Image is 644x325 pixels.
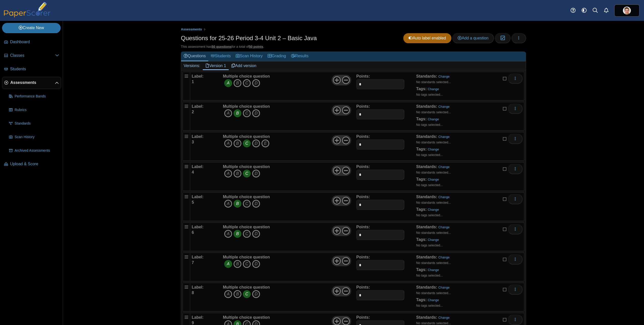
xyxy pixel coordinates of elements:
b: Standards: [416,165,437,169]
a: Assessments [2,77,61,89]
small: No standards selected... [416,140,451,144]
b: Multiple choice question [223,134,270,139]
small: No tags selected... [416,123,443,127]
b: Multiple choice question [223,195,270,199]
a: Change [428,87,439,91]
i: C [243,200,251,208]
b: 1 [192,80,194,84]
b: 5 [192,200,194,204]
small: No standards selected... [416,291,451,295]
a: Change [428,238,439,242]
a: Auto label enabled [403,33,451,43]
button: More options [508,74,522,84]
b: Tags: [416,117,426,121]
small: No tags selected... [416,243,443,247]
small: No tags selected... [416,93,443,96]
a: Change [438,165,450,169]
b: Multiple choice question [223,74,270,78]
a: Questions [181,52,208,61]
img: ps.DqnzboFuwo8eUmLI [623,7,631,15]
div: Versions: [181,62,203,70]
b: Label: [192,285,204,289]
i: E [261,139,269,147]
b: Tags: [416,87,426,91]
a: PaperScorer [2,14,52,18]
i: B [233,170,242,178]
span: Students [10,66,59,72]
a: Rubrics [7,104,61,116]
span: Dashboard [10,39,59,45]
a: Performance Bands [7,90,61,102]
div: Drag handle [183,283,190,311]
i: A [224,79,232,87]
b: 4 [192,170,194,174]
button: More options [508,315,522,325]
i: B [233,290,242,298]
div: Drag handle [183,223,190,251]
button: More options [508,254,522,264]
a: Upload & Score [2,158,61,170]
a: Assessments [180,26,203,33]
a: Change [438,225,450,229]
i: C [243,230,251,238]
span: Assessments [10,80,55,85]
b: Standards: [416,195,437,199]
b: Standards: [416,74,437,78]
i: D [252,139,260,147]
b: Tags: [416,237,426,242]
b: Tags: [416,267,426,272]
a: Change [438,255,450,259]
span: Scan History [15,135,59,140]
i: C [243,79,251,87]
button: More options [508,164,522,174]
small: No standards selected... [416,261,451,265]
button: More options [508,134,522,144]
i: C [243,170,251,178]
i: A [224,230,232,238]
b: Points: [356,255,370,259]
button: More options [508,104,522,114]
b: Multiple choice question [223,225,270,229]
a: Alerts [601,5,612,16]
i: A [224,200,232,208]
a: Standards [7,118,61,130]
b: Standards: [416,134,437,139]
small: No standards selected... [416,110,451,114]
button: More options [508,285,522,295]
a: Scan History [7,131,61,143]
a: Change [428,208,439,211]
b: Multiple choice question [223,165,270,169]
u: 50 points [249,45,263,48]
i: B [233,139,242,147]
b: Points: [356,104,370,109]
i: A [224,109,232,117]
b: Label: [192,104,204,109]
b: Points: [356,165,370,169]
b: Tags: [416,177,426,181]
i: D [252,109,260,117]
i: D [252,260,260,268]
div: Drag handle [183,132,190,161]
small: No tags selected... [416,153,443,157]
b: Multiple choice question [223,315,270,319]
b: Standards: [416,255,437,259]
div: Drag handle [183,192,190,221]
u: 50 questions [212,45,231,48]
span: Classes [10,53,55,58]
i: A [224,139,232,147]
small: No tags selected... [416,304,443,307]
i: B [233,230,242,238]
b: Points: [356,195,370,199]
a: Change [438,195,450,199]
span: Add a question [458,36,489,40]
b: Label: [192,74,204,78]
div: This assessment has for a total of . [181,44,526,49]
a: ps.DqnzboFuwo8eUmLI [614,5,639,17]
span: Kevin Stafford [623,7,631,15]
i: D [252,200,260,208]
i: A [224,170,232,178]
a: Classes [2,50,61,62]
small: No standards selected... [416,231,451,235]
b: Tags: [416,147,426,151]
b: 2 [192,110,194,114]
